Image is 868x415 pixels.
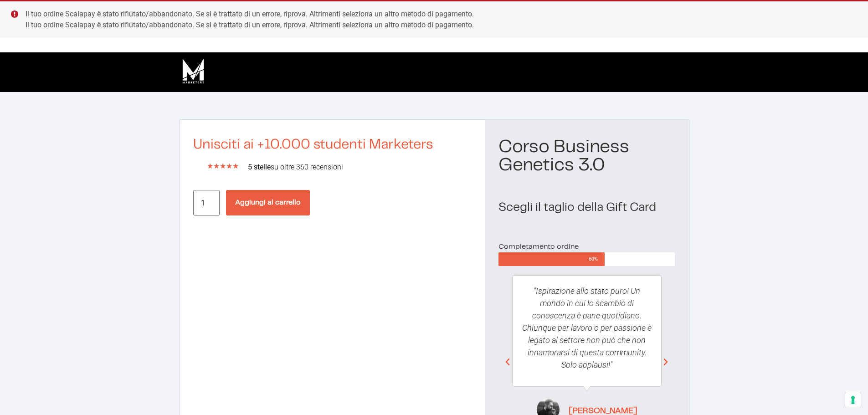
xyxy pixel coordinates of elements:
button: Le tue preferenze relative al consenso per le tecnologie di tracciamento [845,392,861,408]
h2: su oltre 360 recensioni [248,164,472,171]
h2: Unisciti ai +10.000 studenti Marketers [193,138,472,152]
iframe: Customerly Messenger Launcher [7,379,35,407]
i: ★ [226,161,232,172]
span: 60% [589,252,605,266]
div: 5/5 [207,161,239,172]
span: Completamento ordine [498,243,579,250]
li: Il tuo ordine Scalapay è stato rifiutato/abbandonato. Se si è trattato di un errore, riprova. Alt... [26,9,853,20]
i: ★ [232,161,239,172]
div: Previous slide [503,358,512,367]
i: ★ [213,161,220,172]
h1: Corso Business Genetics 3.0 [498,138,675,174]
div: Next slide [661,358,670,367]
li: Il tuo ordine Scalapay è stato rifiutato/abbandonato. Se si è trattato di un errore, riprova. Alt... [26,20,853,31]
i: ★ [207,161,213,172]
input: Quantità prodotto [193,190,220,215]
button: Aggiungi al carrello [226,190,310,215]
iframe: PayPal [193,215,472,241]
i: ★ [220,161,226,172]
p: "Ispirazione allo stato puro! Un mondo in cui lo scambio di conoscenza è pane quotidiano. Chiunqu... [522,285,652,371]
b: 5 stelle [248,163,271,171]
h2: Scegli il taglio della Gift Card [498,202,675,214]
